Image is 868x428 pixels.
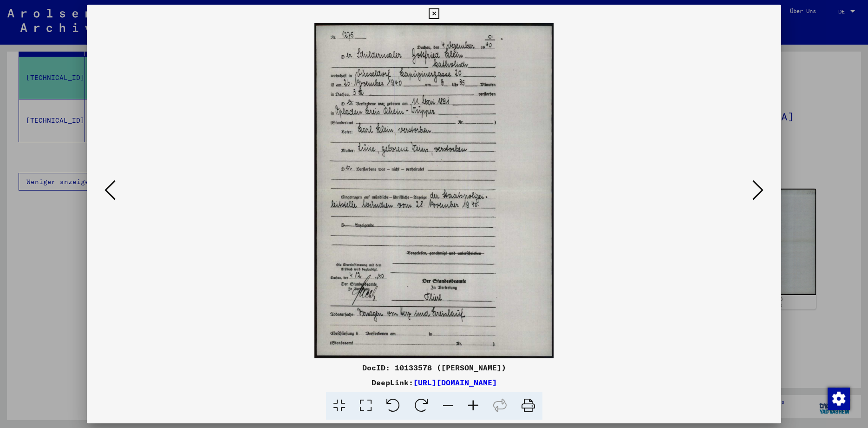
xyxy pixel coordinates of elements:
img: Zustimmung ändern [828,388,850,410]
img: 001.jpg [118,23,750,358]
a: [URL][DOMAIN_NAME] [413,378,497,387]
div: DeepLink: [87,377,781,388]
div: Zustimmung ändern [827,387,849,409]
div: DocID: 10133578 ([PERSON_NAME]) [87,362,781,373]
